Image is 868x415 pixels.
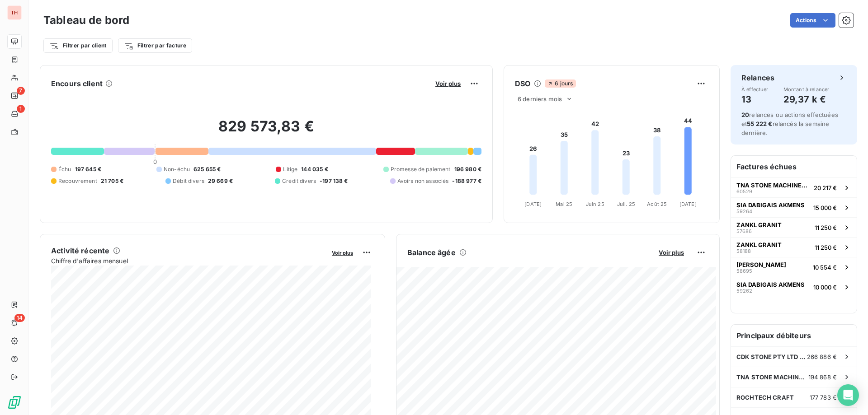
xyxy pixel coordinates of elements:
[118,38,192,53] button: Filtrer par facture
[301,165,328,173] span: 144 035 €
[679,201,697,207] tspan: [DATE]
[617,201,635,207] tspan: Juil. 25
[43,12,129,28] h3: Tableau de bord
[741,87,769,92] span: À effectuer
[58,165,71,173] span: Échu
[790,13,835,28] button: Actions
[452,177,481,185] span: -188 977 €
[731,237,857,257] button: ZANKL GRANIT5818811 250 €
[17,87,25,95] span: 7
[153,158,157,165] span: 0
[51,245,109,256] h6: Activité récente
[741,72,774,83] h6: Relances
[518,95,562,103] span: 6 derniers mois
[808,373,837,381] span: 194 868 €
[736,221,782,228] span: ZANKL GRANIT
[391,165,451,173] span: Promesse de paiement
[813,264,837,271] span: 10 554 €
[736,209,752,214] span: 59264
[17,105,25,113] span: 1
[454,165,481,173] span: 196 980 €
[815,244,837,251] span: 11 250 €
[736,394,794,401] span: ROCHTECH CRAFT
[51,256,325,266] span: Chiffre d'affaires mensuel
[810,394,837,401] span: 177 783 €
[783,87,830,92] span: Montant à relancer
[731,217,857,237] button: ZANKL GRANIT5768611 250 €
[815,224,837,231] span: 11 250 €
[586,201,604,207] tspan: Juin 25
[736,189,752,194] span: 60529
[736,288,752,294] span: 59262
[736,241,782,248] span: ZANKL GRANIT
[14,314,25,322] span: 14
[208,177,233,185] span: 29 669 €
[659,249,684,256] span: Voir plus
[329,248,356,256] button: Voir plus
[731,177,857,197] button: TNA STONE MACHINERY INC.6052920 217 €
[75,165,101,173] span: 197 645 €
[807,353,837,360] span: 266 886 €
[173,177,204,185] span: Débit divers
[736,268,752,274] span: 58695
[524,201,542,207] tspan: [DATE]
[736,182,810,189] span: TNA STONE MACHINERY INC.
[101,177,123,185] span: 21 705 €
[731,257,857,277] button: [PERSON_NAME]5869510 554 €
[747,120,772,127] span: 55 222 €
[736,353,807,360] span: CDK STONE PTY LTD ([GEOGRAPHIC_DATA])
[433,79,463,88] button: Voir plus
[282,177,316,185] span: Crédit divers
[515,78,530,89] h6: DSO
[545,79,576,88] span: 6 jours
[813,204,837,211] span: 15 000 €
[320,177,348,185] span: -197 138 €
[51,78,103,89] h6: Encours client
[647,201,667,207] tspan: Août 25
[407,247,456,258] h6: Balance âgée
[731,277,857,297] button: SIA DABIGAIS AKMENS5926210 000 €
[736,373,808,381] span: TNA STONE MACHINERY INC.
[283,165,297,173] span: Litige
[51,117,481,145] h2: 829 573,83 €
[741,111,838,136] span: relances ou actions effectuées et relancés la semaine dernière.
[435,80,461,87] span: Voir plus
[193,165,221,173] span: 625 655 €
[736,248,751,254] span: 58188
[332,250,353,256] span: Voir plus
[741,111,749,118] span: 20
[556,201,572,207] tspan: Mai 25
[731,156,857,177] h6: Factures échues
[397,177,449,185] span: Avoirs non associés
[7,395,22,410] img: Logo LeanPay
[656,248,687,256] button: Voir plus
[736,261,786,268] span: [PERSON_NAME]
[164,165,190,173] span: Non-échu
[813,284,837,291] span: 10 000 €
[814,184,837,191] span: 20 217 €
[736,281,805,288] span: SIA DABIGAIS AKMENS
[731,325,857,346] h6: Principaux débiteurs
[731,197,857,217] button: SIA DABIGAIS AKMENS5926415 000 €
[783,92,830,107] h4: 29,37 k €
[741,92,769,107] h4: 13
[43,38,113,53] button: Filtrer par client
[837,384,859,406] div: Open Intercom Messenger
[58,177,97,185] span: Recouvrement
[736,228,752,234] span: 57686
[7,5,22,20] div: TH
[736,201,805,209] span: SIA DABIGAIS AKMENS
